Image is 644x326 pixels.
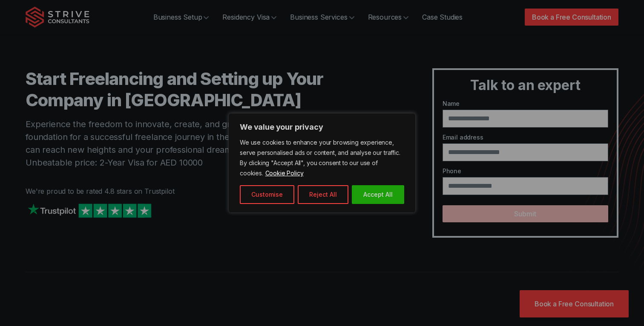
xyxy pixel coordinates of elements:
[298,185,348,204] button: Reject All
[240,185,294,204] button: Customise
[265,169,304,177] a: Cookie Policy
[240,122,404,132] p: We value your privacy
[228,113,416,213] div: We value your privacy
[352,185,404,204] button: Accept All
[240,137,404,178] p: We use cookies to enhance your browsing experience, serve personalised ads or content, and analys...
